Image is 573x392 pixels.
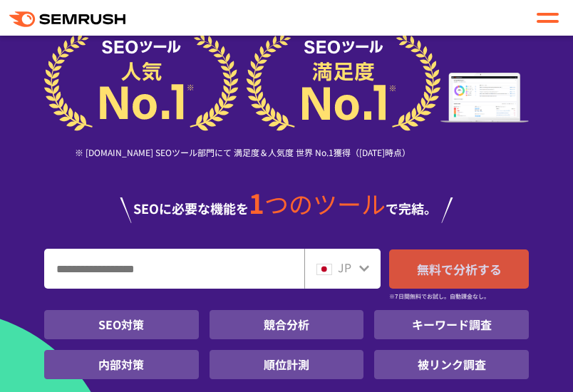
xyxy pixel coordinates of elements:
[374,310,529,339] li: キーワード調査
[374,350,529,379] li: 被リンク調査
[44,177,529,224] div: SEOに必要な機能を
[389,289,490,303] small: ※7日間無料でお試し。自動課金なし。
[386,199,437,217] span: で完結。
[44,350,199,379] li: 内部対策
[338,259,351,276] span: JP
[264,186,386,221] span: つのツール
[210,310,364,339] li: 競合分析
[44,310,199,339] li: SEO対策
[45,249,304,288] input: URL、キーワードを入力してください
[44,131,440,177] div: ※ [DOMAIN_NAME] SEOツール部門にて 満足度＆人気度 世界 No.1獲得（[DATE]時点）
[210,350,364,379] li: 順位計測
[417,260,502,278] span: 無料で分析する
[249,183,264,222] span: 1
[389,249,529,289] a: 無料で分析する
